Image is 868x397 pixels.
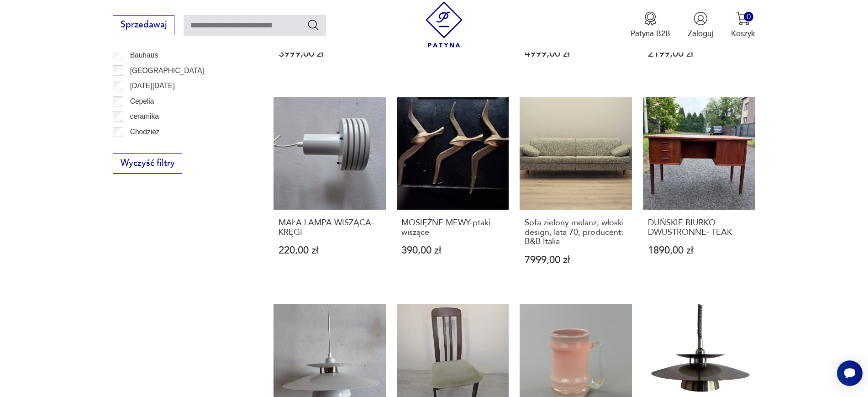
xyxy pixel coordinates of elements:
h3: DUŃSKIE BIURKO DWUSTRONNE- TEAK [648,218,750,237]
a: Ikona medaluPatyna B2B [631,11,670,39]
button: Sprzedawaj [113,15,174,35]
a: Sprzedawaj [113,22,174,29]
h3: Sofa zielony melanż, włoski design, lata 70, producent: B&B Italia [525,218,627,246]
p: 2199,00 zł [648,49,750,58]
p: 7999,00 zł [525,255,627,265]
p: Bauhaus [130,49,158,61]
p: 390,00 zł [401,246,504,255]
a: DUŃSKIE BIURKO DWUSTRONNE- TEAKDUŃSKIE BIURKO DWUSTRONNE- TEAK1890,00 zł [643,97,755,286]
p: Chodzież [130,126,160,138]
img: Ikona medalu [643,11,658,26]
p: 220,00 zł [279,246,381,255]
button: Patyna B2B [631,11,670,39]
p: [DATE][DATE] [130,80,175,92]
p: Ćmielów [130,142,158,154]
a: MAŁA LAMPA WISZĄCA- KRĘGIMAŁA LAMPA WISZĄCA- KRĘGI220,00 zł [274,97,386,286]
a: Sofa zielony melanż, włoski design, lata 70, producent: B&B ItaliaSofa zielony melanż, włoski des... [520,97,632,286]
button: Zaloguj [688,11,713,39]
p: 1890,00 zł [648,246,750,255]
button: Szukaj [307,18,320,32]
p: Cepelia [130,95,154,107]
p: 4999,00 zł [525,49,627,58]
h3: MAŁA LAMPA WISZĄCA- KRĘGI [279,218,381,237]
h3: MOSIĘŻNE MEWY-ptaki wiszące [401,218,504,237]
p: Patyna B2B [631,28,670,39]
p: Koszyk [731,28,755,39]
button: Wyczyść filtry [113,154,182,174]
button: 0Koszyk [731,11,755,39]
img: Patyna - sklep z meblami i dekoracjami vintage [421,1,467,48]
a: MOSIĘŻNE MEWY-ptaki wisząceMOSIĘŻNE MEWY-ptaki wiszące390,00 zł [397,97,509,286]
p: ceramika [130,111,159,122]
p: [GEOGRAPHIC_DATA] [130,65,204,77]
img: Ikona koszyka [736,11,750,26]
iframe: Smartsupp widget button [837,360,863,386]
p: Zaloguj [688,28,713,39]
img: Ikonka użytkownika [694,11,708,26]
p: 3999,00 zł [279,49,381,58]
div: 0 [744,12,753,21]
